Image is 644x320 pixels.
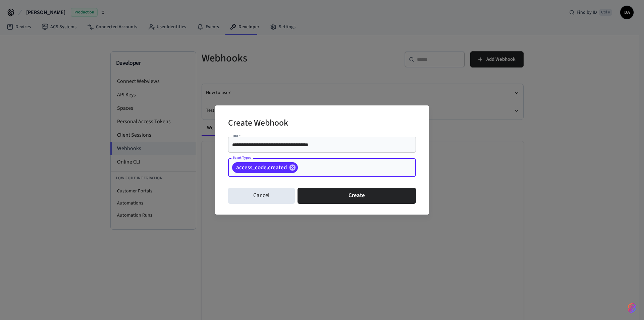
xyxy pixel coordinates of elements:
button: Create [298,188,416,204]
label: Event Types [233,155,251,160]
span: access_code.created [232,164,291,171]
h2: Create Webhook [228,113,288,134]
label: URL [233,134,240,139]
button: Cancel [228,188,295,204]
img: SeamLogoGradient.69752ec5.svg [628,303,636,313]
div: access_code.created [232,162,298,173]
